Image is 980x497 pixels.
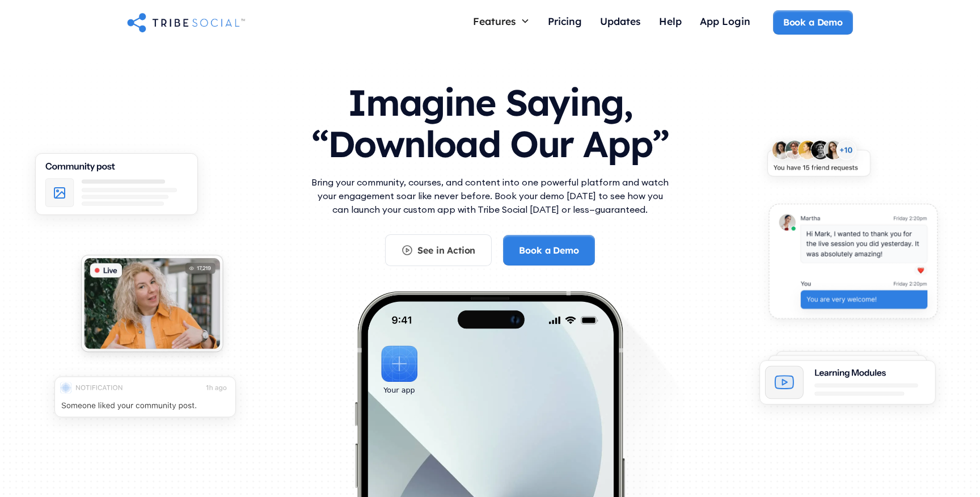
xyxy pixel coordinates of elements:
a: Pricing [539,10,591,35]
h1: Imagine Saying, “Download Our App” [309,70,671,171]
div: Updates [600,15,641,27]
img: An illustration of chat [755,194,951,336]
div: Pricing [548,15,582,27]
a: Updates [591,10,650,35]
img: An illustration of Live video [69,246,235,368]
img: An illustration of New friends requests [755,131,882,192]
div: App Login [700,15,750,27]
a: Help [650,10,691,35]
a: App Login [691,10,759,35]
a: Book a Demo [773,10,853,34]
div: Features [473,15,516,27]
div: See in Action [417,244,475,256]
a: Book a Demo [503,235,594,266]
a: home [127,11,245,33]
img: An illustration of Learning Modules [745,343,951,423]
img: An illustration of Community Feed [20,142,213,234]
img: An illustration of push notification [39,365,251,436]
div: Your app [383,384,415,397]
div: Features [464,10,539,32]
a: See in Action [385,234,492,266]
p: Bring your community, courses, and content into one powerful platform and watch your engagement s... [309,175,671,216]
div: Help [659,15,682,27]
